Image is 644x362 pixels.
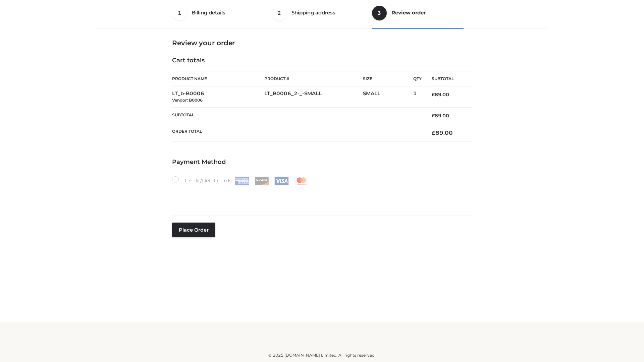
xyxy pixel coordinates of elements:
bdi: 89.00 [432,92,449,98]
td: LT_B0006_2-_-SMALL [264,86,363,108]
th: Subtotal [172,107,422,124]
iframe: Secure payment input frame [171,184,471,208]
td: LT_b-B0006 [172,86,264,108]
td: SMALL [363,86,413,108]
img: Discover [255,177,269,185]
bdi: 89.00 [432,113,449,119]
img: Visa [274,177,289,185]
small: Vendor: B0006 [172,98,203,103]
th: Order Total [172,124,422,142]
h4: Payment Method [172,159,472,166]
th: Product Name [172,71,264,86]
h3: Review your order [172,39,472,47]
th: Subtotal [422,71,472,86]
button: Place order [172,223,215,237]
span: £ [432,92,435,98]
img: Mastercard [294,177,309,185]
h4: Cart totals [172,57,472,64]
span: £ [432,113,435,119]
td: 1 [413,86,422,108]
bdi: 89.00 [432,129,453,136]
label: Credit/Debit Cards [172,176,309,185]
th: Qty [413,71,422,86]
div: © 2025 [DOMAIN_NAME] Limited. All rights reserved. [100,352,544,359]
img: Amex [235,177,249,185]
th: Product # [264,71,363,86]
span: £ [432,129,435,136]
th: Size [363,71,410,86]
